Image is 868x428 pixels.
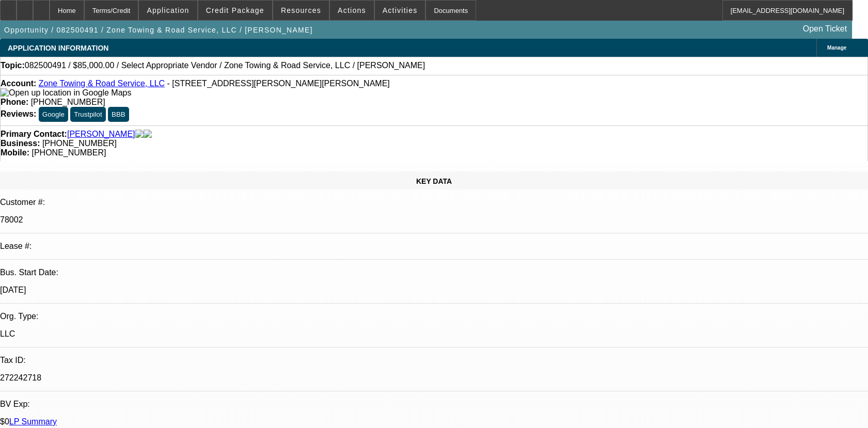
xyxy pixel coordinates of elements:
span: 082500491 / $85,000.00 / Select Appropriate Vendor / Zone Towing & Road Service, LLC / [PERSON_NAME] [25,61,425,70]
strong: Account: [1,79,36,88]
span: Resources [281,6,321,14]
img: Open up location in Google Maps [1,88,131,98]
strong: Phone: [1,98,28,106]
span: Credit Package [206,6,264,14]
strong: Primary Contact: [1,130,67,139]
button: BBB [108,107,129,122]
button: Credit Package [198,1,272,20]
img: linkedin-icon.png [144,130,152,139]
button: Application [139,1,197,20]
a: LP Summary [9,417,57,426]
a: View Google Maps [1,88,131,97]
span: Activities [383,6,418,14]
a: [PERSON_NAME] [67,130,135,139]
strong: Business: [1,139,40,148]
button: Resources [273,1,329,20]
button: Trustpilot [70,107,105,122]
button: Google [39,107,68,122]
strong: Topic: [1,61,25,70]
span: [PHONE_NUMBER] [42,139,117,148]
button: Actions [330,1,374,20]
button: Activities [375,1,425,20]
span: Manage [827,45,846,51]
strong: Mobile: [1,148,29,157]
span: [PHONE_NUMBER] [31,148,106,157]
span: APPLICATION INFORMATION [8,44,108,52]
span: Opportunity / 082500491 / Zone Towing & Road Service, LLC / [PERSON_NAME] [4,26,313,34]
a: Zone Towing & Road Service, LLC [39,79,165,88]
span: KEY DATA [416,177,452,185]
span: [PHONE_NUMBER] [31,98,105,106]
span: Application [147,6,189,14]
span: - [STREET_ADDRESS][PERSON_NAME][PERSON_NAME] [167,79,390,88]
strong: Reviews: [1,109,36,118]
a: Open Ticket [799,20,851,38]
img: facebook-icon.png [135,130,144,139]
span: Actions [338,6,366,14]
